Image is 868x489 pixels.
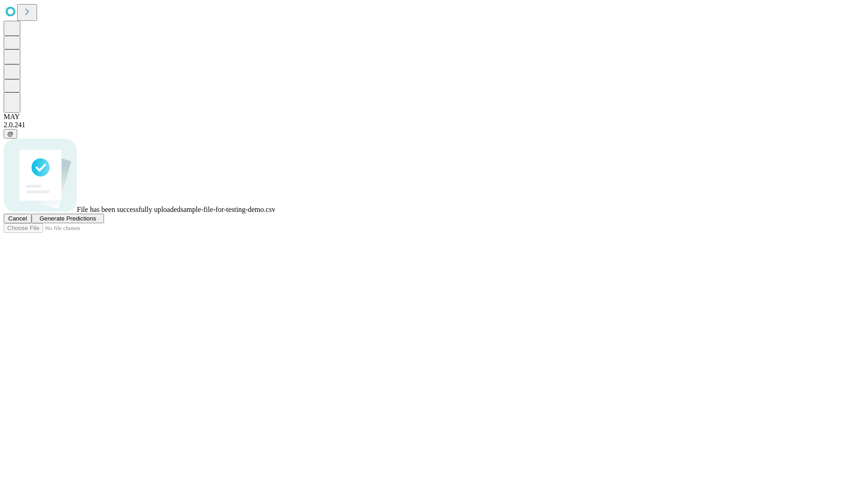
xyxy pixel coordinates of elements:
div: MAY [4,113,864,121]
span: Cancel [8,215,27,222]
span: Generate Predictions [39,215,96,222]
span: sample-file-for-testing-demo.csv [180,206,275,213]
button: @ [4,129,17,139]
div: 2.0.241 [4,121,864,129]
button: Generate Predictions [32,214,104,223]
span: @ [7,130,14,137]
button: Cancel [4,214,32,223]
span: File has been successfully uploaded [77,206,180,213]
